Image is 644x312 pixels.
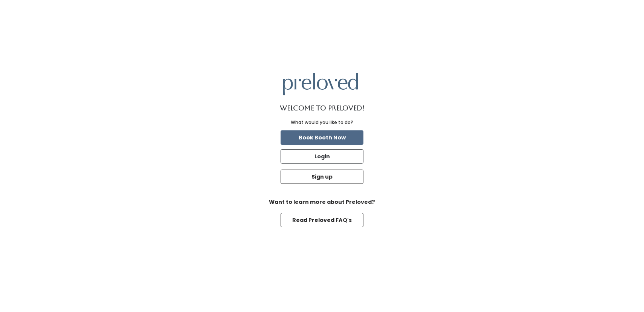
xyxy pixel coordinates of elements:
button: Sign up [281,170,363,184]
div: What would you like to do? [291,119,353,126]
a: Login [279,148,365,165]
h1: Welcome to Preloved! [280,104,365,112]
button: Book Booth Now [281,130,363,145]
h6: Want to learn more about Preloved? [266,199,378,205]
img: preloved logo [283,73,358,95]
button: Read Preloved FAQ's [281,213,363,227]
a: Sign up [279,168,365,185]
button: Login [281,149,363,164]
